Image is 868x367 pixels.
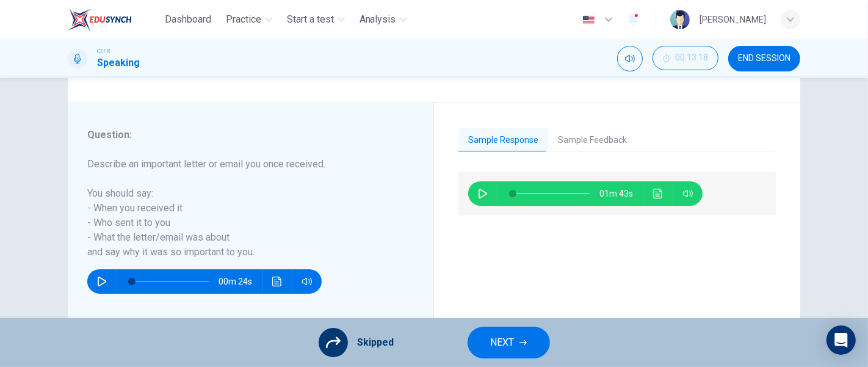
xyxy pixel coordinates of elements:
[491,334,515,351] span: NEXT
[653,46,718,71] div: Hide
[97,56,140,70] h1: Speaking
[282,9,350,31] button: Start a test
[670,10,690,29] img: Profile picture
[648,181,668,206] button: Click to see the audio transcription
[87,157,399,260] h6: Describe an important letter or email you once received. You should say: - When you received it -...
[97,47,110,56] span: CEFR
[728,46,800,71] button: END SESSION
[287,12,334,27] span: Start a test
[653,46,718,70] button: 00:13:18
[826,325,856,355] div: Open Intercom Messenger
[617,46,643,71] div: Mute
[68,7,160,32] a: EduSynch logo
[226,12,261,27] span: Practice
[221,9,277,31] button: Practice
[458,128,776,153] div: basic tabs example
[458,128,548,153] button: Sample Response
[360,12,396,27] span: Analysis
[599,181,643,206] span: 01m 43s
[160,9,216,31] button: Dashboard
[675,53,708,63] span: 00:13:18
[468,327,550,358] button: NEXT
[87,128,399,142] h6: Question :
[267,269,287,294] button: Click to see the audio transcription
[358,335,394,350] span: Skipped
[165,12,211,27] span: Dashboard
[738,54,790,64] span: END SESSION
[581,15,596,24] img: en
[68,7,132,32] img: EduSynch logo
[355,9,412,31] button: Analysis
[548,128,637,153] button: Sample Feedback
[700,12,766,27] div: [PERSON_NAME]
[219,269,262,294] span: 00m 24s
